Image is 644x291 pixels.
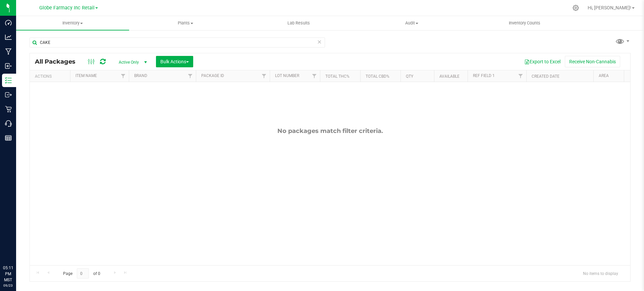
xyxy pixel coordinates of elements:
a: Filter [309,70,320,82]
inline-svg: Inbound [5,63,12,69]
span: Clear [317,38,322,46]
span: Plants [129,20,242,26]
p: 05:11 PM MST [3,265,13,283]
input: Search Package ID, Item Name, SKU, Lot or Part Number... [30,38,325,48]
a: Total CBD% [366,74,389,79]
a: Area [599,73,609,78]
span: Inventory Counts [500,20,549,26]
inline-svg: Dashboard [5,19,12,26]
a: Filter [118,70,129,82]
span: Audit [356,20,468,26]
inline-svg: Call Center [5,120,12,127]
span: Lab Results [278,20,319,26]
iframe: Resource center [7,237,27,258]
a: Total THC% [325,74,350,79]
a: Package ID [201,73,224,78]
a: Brand [134,73,147,78]
div: No packages match filter criteria. [30,127,630,135]
button: Receive Non-Cannabis [565,56,620,67]
a: Item Name [75,73,97,78]
a: Created Date [532,74,559,79]
a: Filter [515,70,526,82]
div: Actions [35,74,67,79]
a: Audit [355,16,468,30]
a: Filter [185,70,196,82]
button: Bulk Actions [156,56,193,67]
inline-svg: Manufacturing [5,48,12,55]
span: Hi, [PERSON_NAME]! [588,5,631,10]
inline-svg: Reports [5,135,12,141]
a: Inventory [16,16,129,30]
a: Available [439,74,460,79]
a: Ref Field 1 [473,73,495,78]
inline-svg: Retail [5,106,12,113]
span: All Packages [35,58,82,65]
span: Page of 0 [57,268,106,279]
inline-svg: Outbound [5,91,12,98]
div: Manage settings [572,5,580,11]
a: Plants [129,16,242,30]
a: Inventory Counts [468,16,581,30]
a: Lab Results [242,16,355,30]
a: Lot Number [275,73,299,78]
span: Bulk Actions [160,59,189,64]
a: Filter [259,70,270,82]
inline-svg: Analytics [5,34,12,41]
p: 09/23 [3,283,13,288]
button: Export to Excel [520,56,565,67]
span: Inventory [16,20,129,26]
a: Qty [406,74,413,79]
span: No items to display [578,268,624,278]
span: Globe Farmacy Inc Retail [39,5,95,11]
inline-svg: Inventory [5,77,12,84]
